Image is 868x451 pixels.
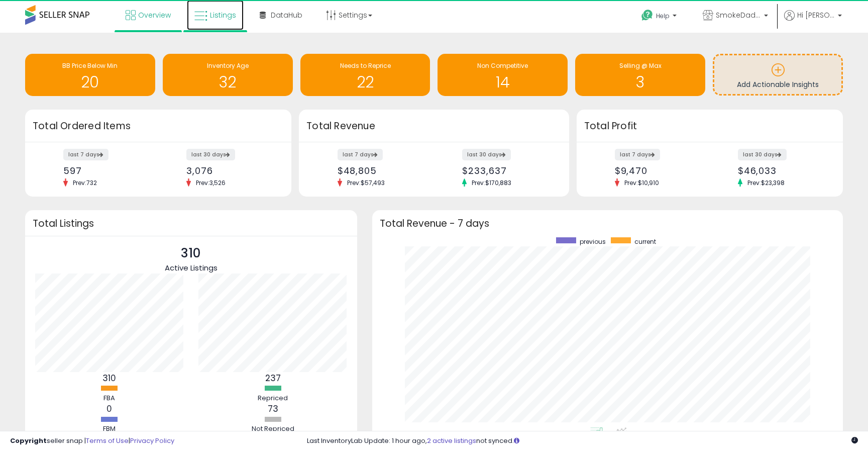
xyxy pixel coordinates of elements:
a: Non Competitive 14 [438,54,568,96]
div: Repriced [243,394,303,403]
span: DataHub [271,10,302,20]
div: $9,470 [615,165,702,176]
div: Last InventoryLab Update: 1 hour ago, not synced. [307,436,858,446]
span: Hi [PERSON_NAME] [797,10,835,20]
p: 310 [165,244,218,263]
b: 310 [102,372,116,384]
h3: Total Listings [33,220,350,227]
div: 597 [63,165,151,176]
span: Prev: 732 [68,178,102,187]
div: seller snap | | [10,436,174,446]
h3: Total Revenue - 7 days [380,220,835,227]
label: last 7 days [338,149,383,160]
label: last 7 days [615,149,660,160]
span: Active Listings [165,262,218,273]
span: Non Competitive [477,61,528,70]
label: last 30 days [462,149,511,160]
a: Inventory Age 32 [163,54,293,96]
label: last 30 days [738,149,787,160]
a: Add Actionable Insights [714,55,841,94]
h1: 14 [443,74,563,91]
div: Not Repriced [243,424,303,434]
div: FBM [79,424,140,434]
h1: 32 [168,74,288,91]
i: Get Help [641,9,654,22]
i: Click here to read more about un-synced listings. [514,437,519,444]
a: Terms of Use [86,436,129,445]
span: Needs to Reprice [340,61,391,70]
span: Prev: 3,526 [191,178,231,187]
span: Prev: $23,398 [742,178,790,187]
div: FBA [79,394,140,403]
label: last 7 days [63,149,108,160]
h1: 20 [30,74,150,91]
b: 237 [265,372,281,384]
span: Listings [210,10,236,20]
a: Selling @ Max 3 [575,54,705,96]
span: Prev: $170,883 [467,178,516,187]
a: Help [633,2,687,33]
a: BB Price Below Min 20 [25,54,155,96]
b: 0 [106,403,112,415]
div: $233,637 [462,165,551,176]
a: 2 active listings [427,436,476,445]
span: Overview [138,10,171,20]
span: Prev: $10,910 [619,178,664,187]
strong: Copyright [10,436,47,445]
a: Needs to Reprice 22 [300,54,430,96]
span: Add Actionable Insights [737,79,819,89]
a: Privacy Policy [130,436,174,445]
span: Selling @ Max [619,61,662,70]
h1: 3 [580,74,700,91]
label: last 30 days [186,149,235,160]
div: $46,033 [738,165,825,176]
div: $48,805 [338,165,426,176]
span: Inventory Age [207,61,249,70]
span: BB Price Below Min [62,61,118,70]
h3: Total Profit [584,119,835,133]
span: current [634,237,656,246]
span: SmokeDaddy LLC [716,10,761,20]
span: Help [656,12,670,20]
span: previous [580,237,606,246]
b: 73 [268,403,278,415]
h1: 22 [305,74,425,91]
a: Hi [PERSON_NAME] [784,10,842,33]
h3: Total Ordered Items [33,119,284,133]
h3: Total Revenue [306,119,562,133]
span: Prev: $57,493 [342,178,390,187]
div: 3,076 [186,165,274,176]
